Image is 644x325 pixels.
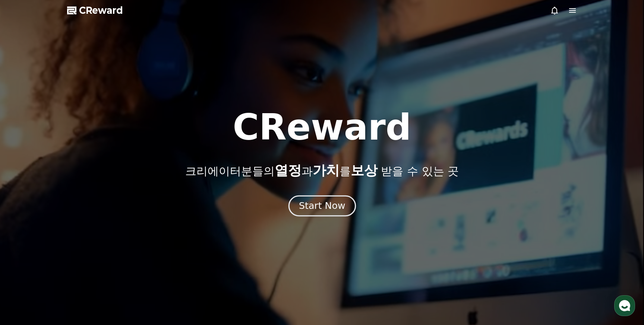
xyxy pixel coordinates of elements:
[233,109,411,145] h1: CReward
[79,4,123,16] span: CReward
[290,203,354,210] a: Start Now
[275,163,302,178] span: 열정
[49,236,96,255] a: 대화
[23,247,28,253] span: 홈
[351,163,378,178] span: 보상
[299,200,345,212] div: Start Now
[115,247,124,253] span: 설정
[96,236,143,255] a: 설정
[288,195,356,216] button: Start Now
[313,163,340,178] span: 가치
[67,4,123,16] a: CReward
[185,163,459,178] p: 크리에이터분들의 과 를 받을 수 있는 곳
[2,236,49,255] a: 홈
[68,248,77,254] span: 대화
